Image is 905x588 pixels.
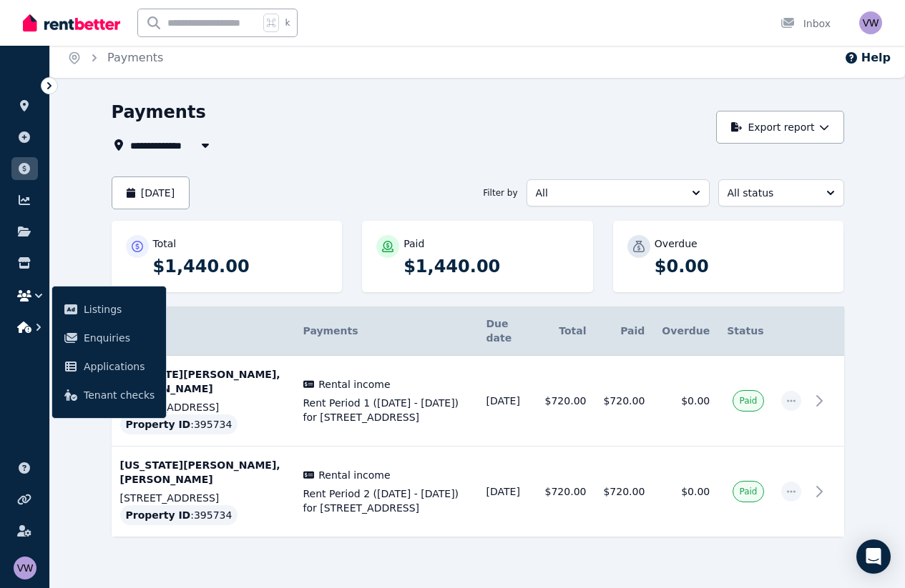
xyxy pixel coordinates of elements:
[84,301,155,318] span: Listings
[303,396,469,424] span: Rent Period 1 ([DATE] - [DATE]) for [STREET_ADDRESS]
[859,11,882,34] img: Victoria Whitbread
[318,468,390,482] span: Rental income
[58,295,160,324] a: Listings
[595,307,653,356] th: Paid
[126,508,191,522] span: Property ID
[718,307,772,356] th: Status
[318,377,390,392] span: Rental income
[120,491,286,505] p: [STREET_ADDRESS]
[153,236,177,251] p: Total
[718,179,844,206] button: All status
[681,486,710,497] span: $0.00
[655,236,698,251] p: Overdue
[58,324,160,352] a: Enquiries
[537,356,595,447] td: $720.00
[126,417,191,432] span: Property ID
[403,255,579,278] p: $1,440.00
[120,505,238,525] div: : 395734
[84,387,155,404] span: Tenant checks
[536,186,680,200] span: All
[50,38,180,78] nav: Breadcrumb
[285,17,290,29] span: k
[595,356,653,447] td: $720.00
[781,16,831,31] div: Inbox
[120,367,286,396] p: [US_STATE][PERSON_NAME], [PERSON_NAME]
[303,487,469,515] span: Rent Period 2 ([DATE] - [DATE]) for [STREET_ADDRESS]
[537,447,595,537] td: $720.00
[58,381,160,409] a: Tenant checks
[653,307,718,356] th: Overdue
[478,447,537,537] td: [DATE]
[23,12,120,34] img: RentBetter
[716,111,844,144] button: Export report
[595,447,653,537] td: $720.00
[655,255,830,278] p: $0.00
[112,176,190,209] button: [DATE]
[739,395,757,407] span: Paid
[681,395,710,407] span: $0.00
[403,236,424,251] p: Paid
[112,307,295,356] th: Tenancy
[58,352,160,381] a: Applications
[120,414,238,434] div: : 395734
[84,329,155,347] span: Enquiries
[739,486,757,497] span: Paid
[527,179,710,206] button: All
[120,458,286,487] p: [US_STATE][PERSON_NAME], [PERSON_NAME]
[14,557,36,579] img: Victoria Whitbread
[112,101,206,124] h1: Payments
[537,307,595,356] th: Total
[483,187,517,199] span: Filter by
[120,400,286,414] p: [STREET_ADDRESS]
[84,358,155,375] span: Applications
[478,307,537,356] th: Due date
[107,51,163,64] a: Payments
[478,356,537,447] td: [DATE]
[844,49,891,66] button: Help
[303,325,358,337] span: Payments
[856,539,891,574] div: Open Intercom Messenger
[728,186,815,200] span: All status
[153,255,328,278] p: $1,440.00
